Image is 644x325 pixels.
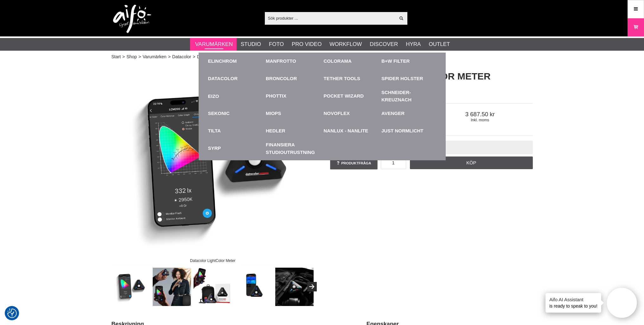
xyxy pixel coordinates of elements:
span: 3 687.50 [427,111,532,118]
a: Studio [241,40,261,48]
a: EIZO [208,87,263,105]
a: Miops [266,110,281,117]
a: Pro Video [292,40,322,48]
a: Avenger [381,110,405,117]
a: Pocket Wizard [324,92,364,100]
img: Revisit consent button [7,309,17,318]
span: > [168,54,170,60]
span: > [138,54,141,60]
h4: Aifo AI Assistant [549,296,597,303]
img: Mobile App & Wireless Bluetooth [153,268,191,306]
span: Inkl. moms [427,118,532,122]
button: Samtyckesinställningar [7,308,17,319]
a: Shop [126,54,137,60]
img: Datacolor LightColor Meter [112,63,314,266]
div: Datacolor LightColor Meter [185,255,241,266]
a: Tether Tools [324,75,360,82]
a: Spider Holster [381,75,423,82]
img: Mobile App & Wireless Bluetooth [234,268,273,306]
a: Elinchrom [208,58,237,65]
span: > [193,54,195,60]
a: Datacolor [172,54,191,60]
a: Workflow [329,40,362,48]
input: Sök produkter ... [265,13,396,23]
a: Start [112,54,121,60]
a: Varumärken [143,54,166,60]
a: Novoflex [324,110,350,117]
a: Köp [410,156,533,169]
a: Outlet [429,40,450,48]
a: Discover [370,40,398,48]
a: Nanlux - Nanlite [324,127,368,135]
img: Datacolor LightColor Meter [112,268,150,306]
a: TILTA [208,127,221,135]
button: Next [307,282,317,291]
img: Datacolor LightColor Meter [194,268,232,306]
a: Colorama [324,58,352,65]
a: Broncolor [266,75,297,82]
a: Hedler [266,127,285,135]
a: Finansiera Studioutrustning [266,140,321,157]
a: B+W Filter [381,58,410,65]
a: Schneider-Kreuznach [381,89,436,103]
div: is ready to speak to you! [545,293,601,313]
img: logo.png [113,5,151,33]
img: Datacolor LightColor Meter [275,268,314,306]
a: Produktfråga [330,157,378,169]
a: Phottix [266,92,286,100]
span: > [122,54,125,60]
a: Foto [269,40,284,48]
a: Syrp [208,145,221,152]
a: Varumärken [195,40,233,48]
a: Datacolor [208,75,238,82]
a: Sekonic [208,110,230,117]
a: Datacolor [197,54,216,60]
a: Just Normlicht [381,127,424,135]
a: Manfrotto [266,58,296,65]
a: Hyra [406,40,421,48]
